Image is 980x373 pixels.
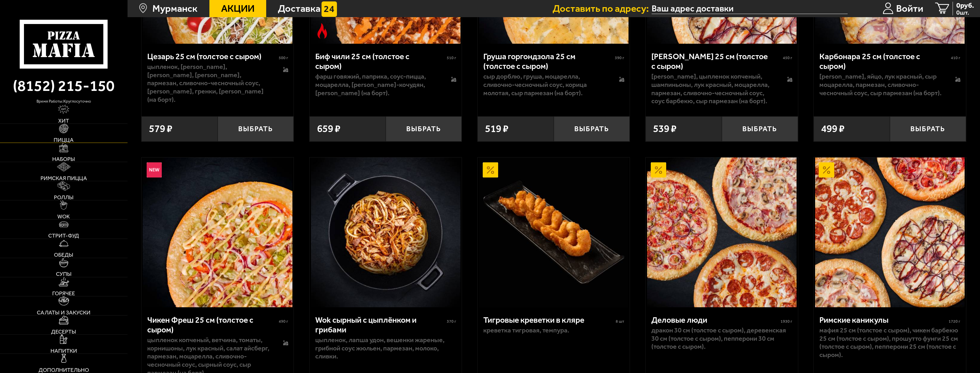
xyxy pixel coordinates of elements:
span: 450 г [783,55,792,60]
img: Новинка [147,162,162,178]
span: Обеды [54,252,73,258]
span: Напитки [50,348,77,354]
img: Wok сырный с цыплёнком и грибами [311,157,460,307]
span: Супы [56,271,72,277]
div: Римские каникулы [819,315,947,325]
div: Груша горгондзола 25 см (толстое с сыром) [483,51,613,71]
input: Ваш адрес доставки [652,3,848,14]
span: Горячее [52,291,75,296]
button: Выбрать [554,116,630,141]
img: Деловые люди [647,157,797,307]
span: Акции [221,4,254,13]
a: АкционныйТигровые креветки в кляре [478,157,630,307]
span: Роллы [54,195,74,200]
span: Римская пицца [41,175,87,181]
div: Деловые люди [651,315,779,325]
span: 1930 г [781,319,792,324]
span: Стрит-фуд [48,233,79,239]
p: Дракон 30 см (толстое с сыром), Деревенская 30 см (толстое с сыром), Пепперони 30 см (толстое с с... [651,326,792,351]
span: Доставить по адресу: [553,4,652,13]
div: Чикен Фреш 25 см (толстое с сыром) [147,315,277,335]
span: Мурманск [152,4,197,13]
span: Хит [58,118,69,124]
span: Дополнительно [39,367,89,373]
span: 8 шт [616,319,624,324]
img: Акционный [819,162,834,178]
span: 490 г [279,319,288,324]
span: Войти [896,4,923,13]
img: Чикен Фреш 25 см (толстое с сыром) [143,157,292,307]
a: АкционныйДеловые люди [646,157,798,307]
span: Пицца [54,137,74,143]
div: Wok сырный с цыплёнком и грибами [315,315,445,335]
span: WOK [57,214,70,220]
p: [PERSON_NAME], яйцо, лук красный, сыр Моцарелла, пармезан, сливочно-чесночный соус, сыр пармезан ... [819,72,945,97]
span: Салаты и закуски [37,310,90,316]
button: Выбрать [890,116,966,141]
div: [PERSON_NAME] 25 см (толстое с сыром) [651,51,781,71]
span: 1720 г [949,319,960,324]
p: сыр дорблю, груша, моцарелла, сливочно-чесночный соус, корица молотая, сыр пармезан (на борт). [483,72,609,97]
span: 659 ₽ [317,124,340,134]
a: Wok сырный с цыплёнком и грибами [310,157,462,307]
img: Акционный [651,162,666,178]
span: 500 г [279,55,288,60]
div: Карбонара 25 см (толстое с сыром) [819,51,949,71]
span: 390 г [615,55,624,60]
button: Выбрать [218,116,294,141]
p: креветка тигровая, темпура. [483,326,624,334]
span: Доставка [278,4,320,13]
a: АкционныйРимские каникулы [814,157,966,307]
img: Акционный [483,162,498,178]
span: 579 ₽ [149,124,172,134]
p: [PERSON_NAME], цыпленок копченый, шампиньоны, лук красный, моцарелла, пармезан, сливочно-чесночны... [651,72,777,105]
img: 15daf4d41897b9f0e9f617042186c801.svg [322,1,337,17]
img: Острое блюдо [315,23,330,39]
div: Цезарь 25 см (толстое с сыром) [147,51,277,61]
button: Выбрать [386,116,462,141]
p: цыпленок, лапша удон, вешенки жареные, грибной соус Жюльен, пармезан, молоко, сливки. [315,336,456,360]
p: фарш говяжий, паприка, соус-пицца, моцарелла, [PERSON_NAME]-кочудян, [PERSON_NAME] (на борт). [315,72,441,97]
p: цыпленок, [PERSON_NAME], [PERSON_NAME], [PERSON_NAME], пармезан, сливочно-чесночный соус, [PERSON... [147,63,273,103]
span: 370 г [447,319,456,324]
span: 519 ₽ [485,124,508,134]
span: Десерты [51,329,76,335]
a: НовинкаЧикен Фреш 25 см (толстое с сыром) [142,157,294,307]
span: 0 руб. [956,2,974,9]
img: Римские каникулы [815,157,965,307]
span: 499 ₽ [821,124,844,134]
span: 510 г [447,55,456,60]
div: Тигровые креветки в кляре [483,315,614,325]
span: 539 ₽ [653,124,676,134]
span: Наборы [52,156,75,162]
div: Биф чили 25 см (толстое с сыром) [315,51,445,71]
span: 0 шт. [956,9,974,15]
span: 410 г [951,55,960,60]
button: Выбрать [722,116,798,141]
img: Тигровые креветки в кляре [479,157,629,307]
p: Мафия 25 см (толстое с сыром), Чикен Барбекю 25 см (толстое с сыром), Прошутто Фунги 25 см (толст... [819,326,960,359]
